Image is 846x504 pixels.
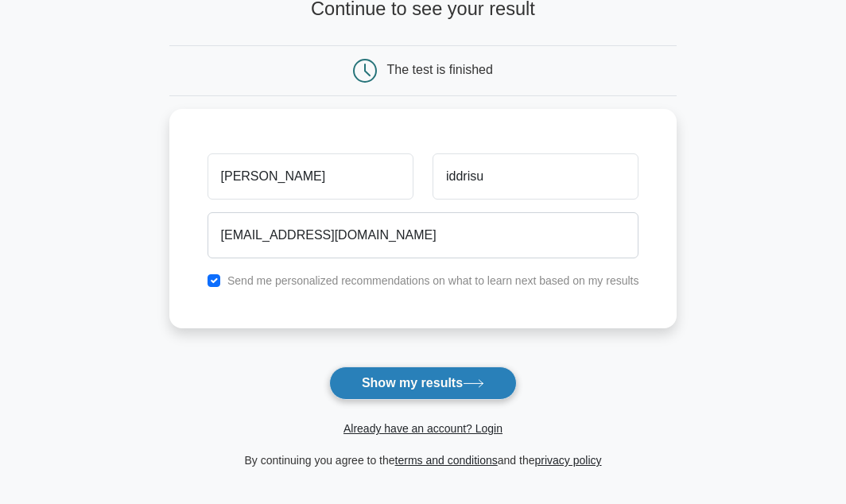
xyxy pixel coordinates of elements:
input: Email [208,212,639,258]
input: Last name [433,153,638,200]
a: Already have an account? Login [343,422,503,435]
a: privacy policy [535,454,602,467]
input: First name [208,153,413,200]
a: terms and conditions [395,454,498,467]
div: The test is finished [387,63,493,76]
button: Show my results [329,366,517,400]
label: Send me personalized recommendations on what to learn next based on my results [227,274,639,287]
div: By continuing you agree to the and the [160,451,687,470]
